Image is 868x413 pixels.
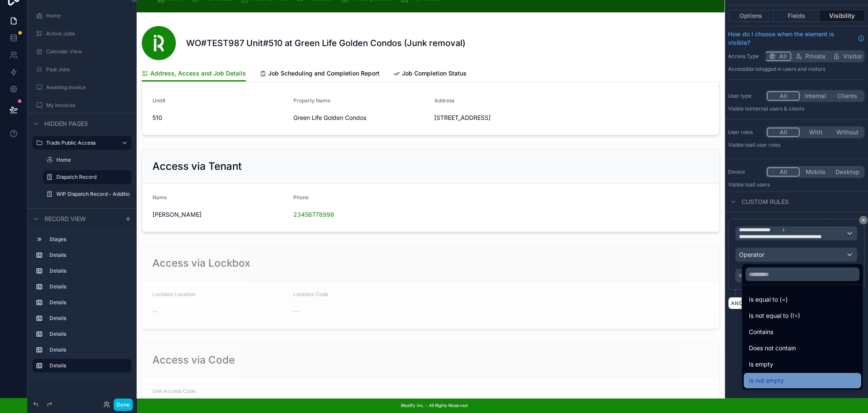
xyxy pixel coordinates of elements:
[268,69,380,78] span: Job Scheduling and Completion Report
[402,69,467,78] span: Job Completion Status
[749,343,796,353] span: Does not contain
[260,66,380,83] a: Job Scheduling and Completion Report
[150,69,246,78] span: Address, Access and Job Details
[142,66,246,82] a: Address, Access and Job Details
[749,375,784,386] span: Is not empty
[186,37,465,49] h1: WO#TEST987 Unit#510 at Green Life Golden Condos (Junk removal)
[749,359,773,369] span: Is empty
[749,311,800,321] span: Is not equal to (!=)
[749,294,788,305] span: Is equal to (=)
[749,327,773,337] span: Contains
[393,66,467,83] a: Job Completion Status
